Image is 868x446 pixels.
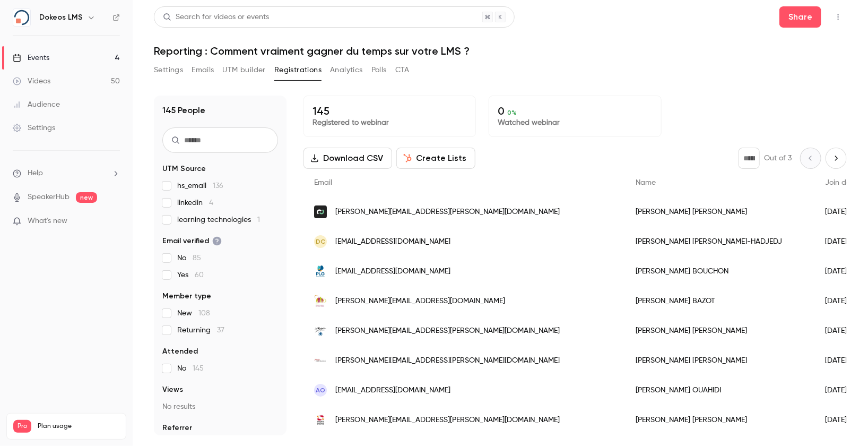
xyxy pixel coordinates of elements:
span: Attended [162,346,198,357]
span: Plan usage [38,422,119,431]
p: No results [162,401,278,412]
span: 108 [198,310,210,317]
span: [PERSON_NAME][EMAIL_ADDRESS][DOMAIN_NAME] [335,296,505,307]
span: [EMAIL_ADDRESS][DOMAIN_NAME] [335,385,450,396]
div: [PERSON_NAME] OUAHIDI [625,375,814,405]
span: 85 [193,254,201,262]
span: [EMAIL_ADDRESS][DOMAIN_NAME] [335,266,450,277]
span: new [76,192,97,203]
div: [PERSON_NAME] BOUCHON [625,256,814,286]
span: Member type [162,291,211,302]
p: 145 [313,105,467,117]
li: help-dropdown-opener [13,168,120,179]
h6: Dokeos LMS [39,12,83,23]
button: Emails [192,62,214,79]
div: [PERSON_NAME] [PERSON_NAME] [625,316,814,346]
button: Download CSV [303,148,392,169]
img: free.fr [314,354,327,367]
div: Videos [13,76,50,87]
span: Email [314,179,332,186]
div: [PERSON_NAME] [PERSON_NAME] [625,346,814,375]
button: Analytics [330,62,363,79]
div: Search for videos or events [163,12,269,23]
img: adaforss.fr [314,295,327,307]
h1: Reporting : Comment vraiment gagner du temps sur votre LMS ? [154,45,847,57]
button: Create Lists [396,148,475,169]
span: [PERSON_NAME][EMAIL_ADDRESS][PERSON_NAME][DOMAIN_NAME] [335,325,560,337]
span: UTM Source [162,164,206,174]
button: Settings [154,62,183,79]
button: Registrations [274,62,322,79]
div: Settings [13,123,55,133]
span: hs_email [177,181,223,191]
h1: 145 People [162,104,205,117]
div: [PERSON_NAME] [PERSON_NAME]-HADJEDJ [625,227,814,256]
span: No [177,253,201,263]
span: What's new [28,216,67,227]
span: Yes [177,270,204,280]
button: Share [779,6,821,28]
span: Views [162,384,183,395]
div: Audience [13,99,60,110]
span: 145 [193,365,204,372]
p: Registered to webinar [313,117,467,128]
span: [PERSON_NAME][EMAIL_ADDRESS][PERSON_NAME][DOMAIN_NAME] [335,415,560,426]
button: Polls [371,62,387,79]
img: Dokeos LMS [13,9,30,26]
div: [PERSON_NAME] [PERSON_NAME] [625,197,814,227]
span: New [177,308,210,319]
span: learning technologies [177,215,260,225]
span: 37 [217,327,224,334]
img: educagri.fr [314,324,327,337]
span: AO [316,385,325,395]
span: [PERSON_NAME][EMAIL_ADDRESS][PERSON_NAME][DOMAIN_NAME] [335,207,560,218]
img: soprasteria.com [314,414,327,426]
img: keepcool.fr [314,205,327,218]
span: Email verified [162,236,222,246]
span: [PERSON_NAME][EMAIL_ADDRESS][PERSON_NAME][DOMAIN_NAME] [335,355,560,366]
span: [EMAIL_ADDRESS][DOMAIN_NAME] [335,236,450,247]
span: 1 [257,216,260,224]
img: productlife-group.com [314,265,327,278]
span: linkedin [177,198,213,208]
p: 0 [498,105,652,117]
span: DC [316,237,325,246]
span: Referrer [162,423,192,433]
button: Next page [826,148,847,169]
a: SpeakerHub [28,192,70,203]
span: Returning [177,325,224,336]
span: Join date [825,179,858,186]
span: No [177,363,204,374]
iframe: Noticeable Trigger [107,217,120,226]
button: UTM builder [223,62,266,79]
span: 136 [213,182,223,190]
div: Events [13,53,49,63]
p: Watched webinar [498,117,652,128]
div: [PERSON_NAME] BAZOT [625,286,814,316]
span: Name [636,179,656,186]
p: Out of 3 [764,153,792,164]
button: CTA [395,62,410,79]
span: 60 [195,271,204,279]
div: [PERSON_NAME] [PERSON_NAME] [625,405,814,435]
span: Help [28,168,43,179]
span: 0 % [507,109,517,116]
span: 4 [209,199,213,207]
span: Pro [13,420,31,433]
